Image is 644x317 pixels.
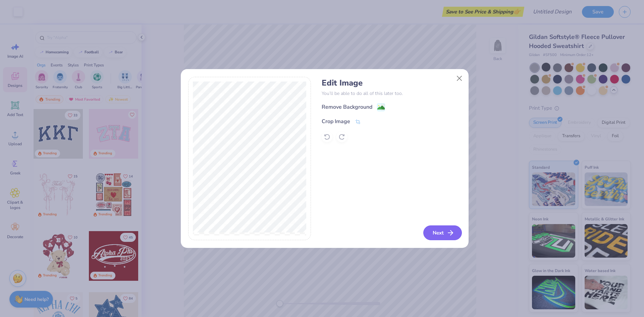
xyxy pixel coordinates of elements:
h4: Edit Image [322,78,461,88]
p: You’ll be able to do all of this later too. [322,90,461,97]
div: Crop Image [322,117,350,125]
button: Close [453,72,466,85]
div: Remove Background [322,103,372,111]
button: Next [423,225,462,240]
